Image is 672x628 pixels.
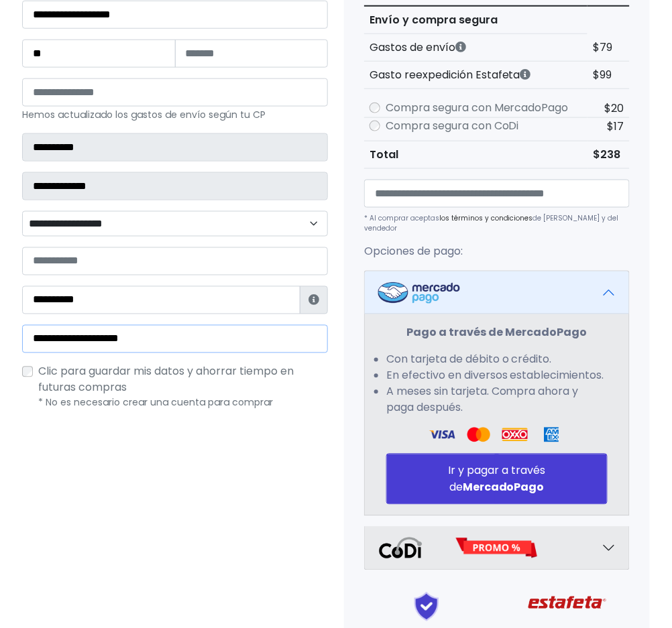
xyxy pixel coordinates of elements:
i: Estafeta lo usará para ponerse en contacto en caso de tener algún problema con el envío [309,295,319,306]
i: Estafeta cobra este monto extra por ser un CP de difícil acceso [520,69,531,80]
th: Total [364,141,587,168]
li: En efectivo en diversos establecimientos. [386,368,608,384]
span: $17 [608,119,624,134]
strong: Pago a través de MercadoPago [407,325,587,340]
th: Gastos de envío [364,34,587,61]
img: Oxxo Logo [502,427,528,443]
img: Visa Logo [466,427,492,443]
td: $99 [587,61,630,88]
small: Hemos actualizado los gastos de envío según tu CP [22,108,266,121]
button: Ir y pagar a través deMercadoPago [386,454,608,505]
img: Codi Logo [378,538,423,559]
p: * Al comprar aceptas de [PERSON_NAME] y del vendedor [364,213,630,233]
span: Clic para guardar mis datos y ahorrar tiempo en futuras compras [38,364,294,395]
th: Gasto reexpedición Estafeta [364,61,587,88]
a: los términos y condiciones [439,213,533,223]
img: Shield [389,592,464,622]
p: Opciones de pago: [364,244,630,260]
li: A meses sin tarjeta. Compra ahora y paga después. [386,384,608,416]
td: $238 [587,141,630,168]
label: Compra segura con CoDi [386,118,519,134]
p: * No es necesario crear una cuenta para comprar [38,396,328,410]
i: Los gastos de envío dependen de códigos postales. ¡Te puedes llevar más productos en un solo envío ! [455,42,466,52]
label: Compra segura con MercadoPago [386,100,569,116]
span: $20 [605,101,624,116]
img: Visa Logo [429,427,455,443]
td: $79 [587,34,630,61]
img: Amex Logo [539,427,564,443]
img: Estafeta Logo [518,581,618,625]
th: Envío y compra segura [364,6,587,34]
img: Promo [455,538,538,559]
li: Con tarjeta de débito o crédito. [386,352,608,368]
strong: MercadoPago [463,480,545,495]
img: Mercadopago Logo [378,282,460,304]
